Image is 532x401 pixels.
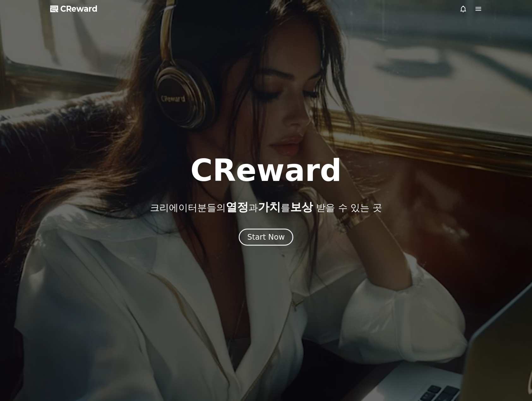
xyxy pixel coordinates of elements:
[190,155,342,186] h1: CReward
[247,232,285,242] div: Start Now
[60,4,98,14] span: CReward
[239,235,293,241] a: Start Now
[290,200,313,213] span: 보상
[258,200,281,213] span: 가치
[50,4,98,14] a: CReward
[226,200,248,213] span: 열정
[150,201,382,213] p: 크리에이터분들의 과 를 받을 수 있는 곳
[239,229,293,246] button: Start Now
